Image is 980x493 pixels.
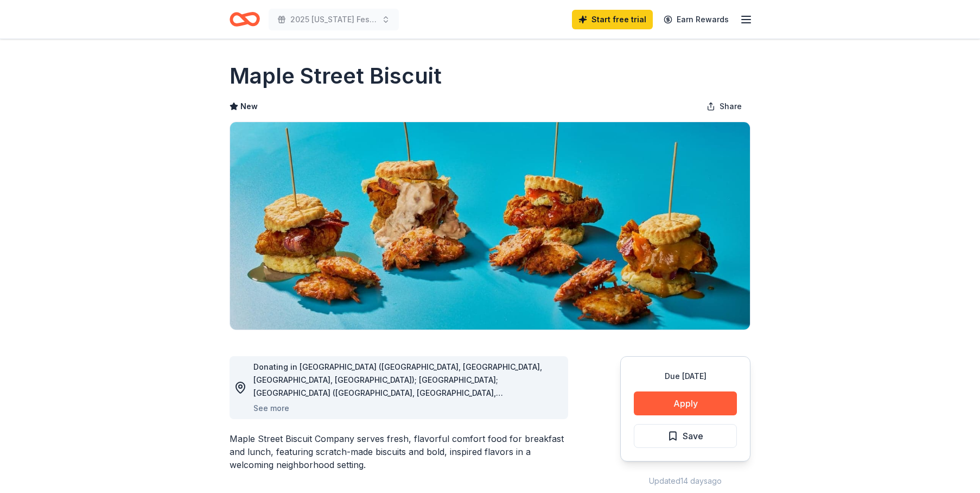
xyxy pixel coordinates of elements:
div: Due [DATE] [634,370,737,383]
div: Maple Street Biscuit Company serves fresh, flavorful comfort food for breakfast and lunch, featur... [230,432,568,471]
span: New [240,100,258,113]
h1: Maple Street Biscuit [230,61,442,91]
span: Share [720,100,742,113]
span: 2025 [US_STATE] Festival of Trees [290,13,377,26]
a: Earn Rewards [657,10,735,29]
button: Share [698,96,750,117]
span: Save [683,429,703,443]
button: See more [253,402,289,415]
button: Apply [634,391,737,415]
a: Start free trial [572,10,653,29]
div: Updated 14 days ago [620,475,750,488]
button: Save [634,424,737,448]
button: 2025 [US_STATE] Festival of Trees [269,9,399,30]
a: Home [230,7,260,32]
img: Image for Maple Street Biscuit [230,122,750,330]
